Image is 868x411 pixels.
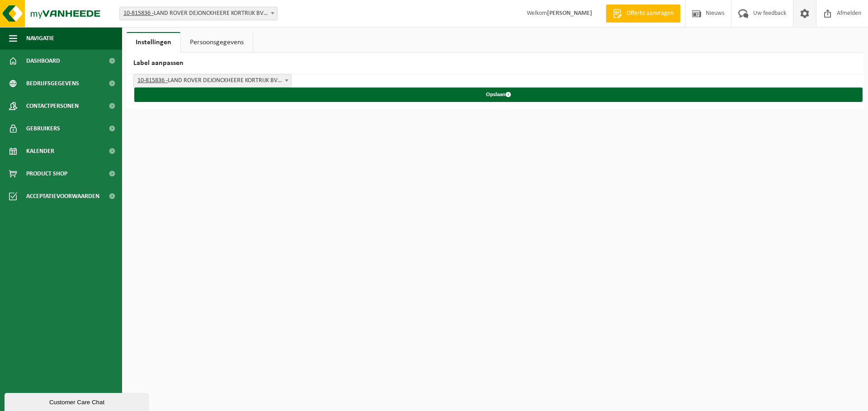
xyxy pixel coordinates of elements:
[26,95,79,117] span: Contactpersonen
[26,162,67,185] span: Product Shop
[181,32,253,53] a: Persoonsgegevens
[119,7,278,20] span: 10-815836 - LAND ROVER DEJONCKHEERE KORTRIJK BV - KORTRIJK
[26,27,54,50] span: Navigatie
[26,185,99,208] span: Acceptatievoorwaarden
[26,50,60,72] span: Dashboard
[26,72,79,95] span: Bedrijfsgegevens
[606,5,680,23] a: Offerte aanvragen
[5,391,151,411] iframe: chat widget
[26,117,60,140] span: Gebruikers
[624,9,676,18] span: Offerte aanvragen
[127,32,180,53] a: Instellingen
[134,74,291,87] span: 10-815836 - LAND ROVER DEJONCKHEERE KORTRIJK BV - KORTRIJK
[123,10,154,17] tcxspan: Call 10-815836 - via 3CX
[127,53,863,74] h2: Label aanpassen
[134,88,863,102] button: Opslaan
[120,7,277,20] span: 10-815836 - LAND ROVER DEJONCKHEERE KORTRIJK BV - KORTRIJK
[547,10,592,17] strong: [PERSON_NAME]
[133,74,292,88] span: 10-815836 - LAND ROVER DEJONCKHEERE KORTRIJK BV - KORTRIJK
[137,77,168,84] tcxspan: Call 10-815836 - via 3CX
[26,140,54,162] span: Kalender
